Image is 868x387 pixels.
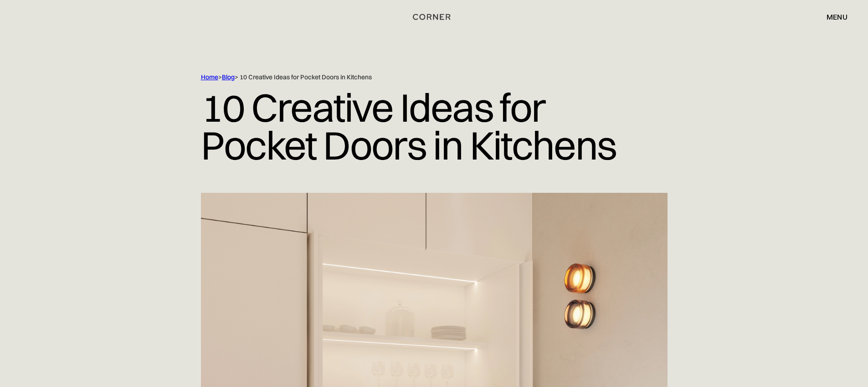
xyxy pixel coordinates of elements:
div: menu [827,13,847,21]
a: Home [201,73,218,81]
div: > > 10 Creative Ideas for Pocket Doors in Kitchens [201,73,629,82]
h1: 10 Creative Ideas for Pocket Doors in Kitchens [201,82,668,171]
a: home [405,11,463,23]
a: Blog [222,73,235,81]
div: menu [817,9,847,25]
